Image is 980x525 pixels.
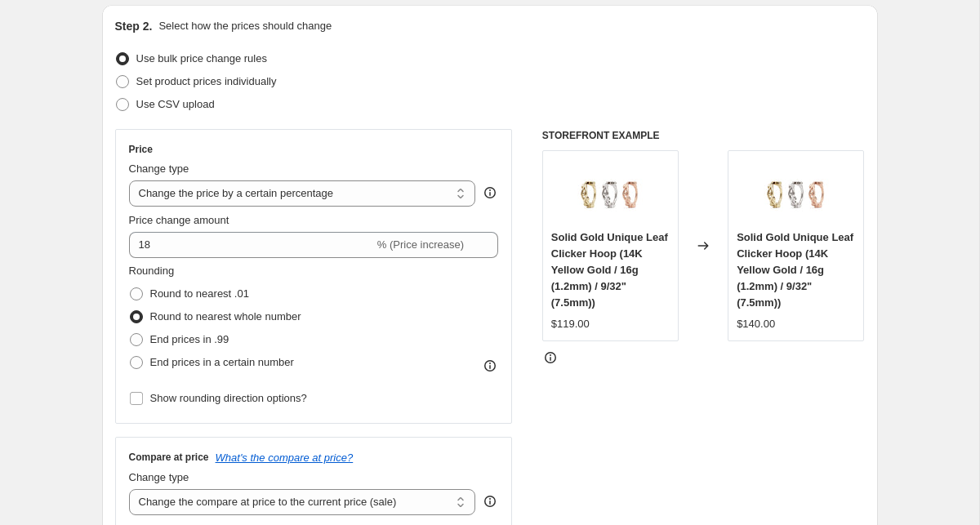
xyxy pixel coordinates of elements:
img: 143_80x.jpg [577,159,643,225]
span: Use CSV upload [136,98,215,110]
span: Rounding [129,265,175,277]
h6: STOREFRONT EXAMPLE [542,129,865,142]
p: Select how the prices should change [158,18,332,34]
input: -15 [129,232,374,258]
span: Set product prices individually [136,75,277,87]
h3: Price [129,143,153,156]
button: What's the compare at price? [216,452,354,464]
span: Change type [129,162,189,175]
h3: Compare at price [129,451,209,464]
img: 143_80x.jpg [764,159,829,225]
span: End prices in .99 [150,333,229,345]
div: $140.00 [737,316,775,332]
span: % (Price increase) [377,238,464,251]
span: Show rounding direction options? [150,392,307,404]
span: Change type [129,471,189,483]
span: End prices in a certain number [150,356,294,368]
span: Price change amount [129,214,229,226]
div: $119.00 [551,316,590,332]
div: help [482,493,498,509]
span: Use bulk price change rules [136,52,267,65]
span: Solid Gold Unique Leaf Clicker Hoop (14K Yellow Gold / 16g (1.2mm) / 9/32" (7.5mm)) [737,231,853,309]
span: Round to nearest whole number [150,310,301,323]
div: help [482,185,498,201]
span: Round to nearest .01 [150,287,249,300]
h2: Step 2. [115,18,153,34]
span: Solid Gold Unique Leaf Clicker Hoop (14K Yellow Gold / 16g (1.2mm) / 9/32" (7.5mm)) [551,231,668,309]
